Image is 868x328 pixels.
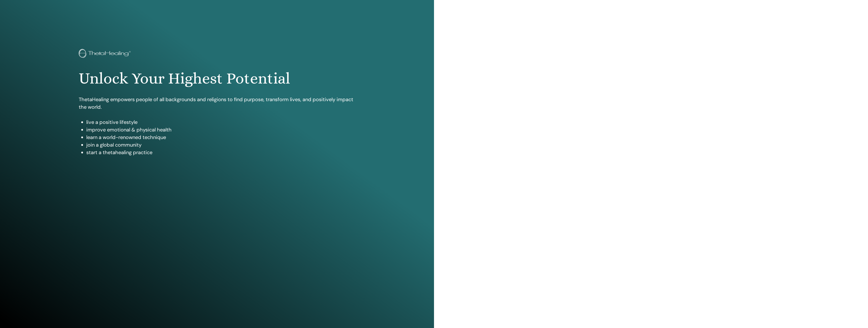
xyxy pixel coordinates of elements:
li: learn a world-renowned technique [86,133,356,141]
li: improve emotional & physical health [86,126,356,133]
p: ThetaHealing empowers people of all backgrounds and religions to find purpose, transform lives, a... [79,96,356,111]
li: start a thetahealing practice [86,149,356,156]
h1: Unlock Your Highest Potential [79,69,356,88]
li: live a positive lifestyle [86,118,356,126]
li: join a global community [86,141,356,149]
